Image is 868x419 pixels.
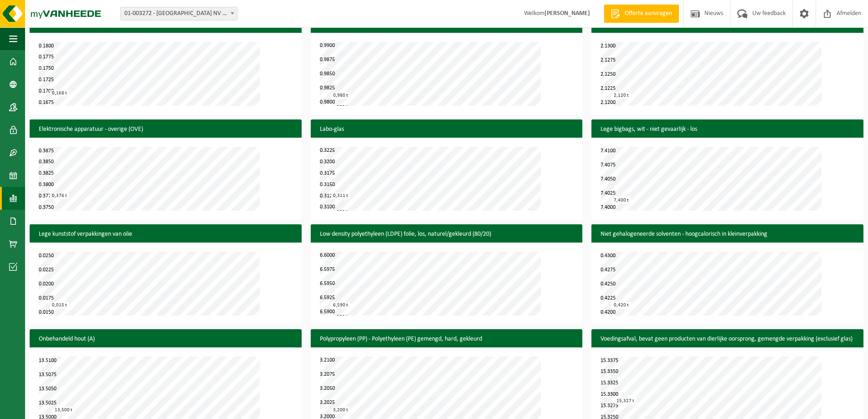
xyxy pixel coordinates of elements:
[611,197,631,204] div: 7,400 t
[30,224,302,244] h3: Lege kunststof verpakkingen van olie
[30,329,302,349] h3: Onbehandeld hout (A)
[30,119,302,140] h3: Elektronische apparatuur - overige (OVE)
[50,192,69,199] div: 0,376 t
[331,192,350,199] div: 0,311 t
[544,10,590,17] strong: [PERSON_NAME]
[614,398,637,404] div: 15,327 t
[311,119,583,140] h3: Labo-glas
[591,119,863,140] h3: Lege bigbags, wit - niet gevaarlijk - los
[611,92,631,99] div: 2,120 t
[591,224,863,244] h3: Niet gehalogeneerde solventen - hoogcalorisch in kleinverpakking
[121,7,237,20] span: 01-003272 - BELGOSUC NV - BEERNEM
[50,90,69,97] div: 0,168 t
[120,7,237,21] span: 01-003272 - BELGOSUC NV - BEERNEM
[311,329,583,349] h3: Polypropyleen (PP) - Polyethyleen (PE) gemengd, hard, gekleurd
[611,302,631,309] div: 0,420 t
[331,302,350,309] div: 6,590 t
[591,329,863,349] h3: Voedingsafval, bevat geen producten van dierlijke oorsprong, gemengde verpakking (exclusief glas)
[50,302,69,309] div: 0,015 t
[331,92,350,99] div: 0,980 t
[52,407,75,414] div: 13,500 t
[622,9,674,18] span: Offerte aanvragen
[604,5,679,23] a: Offerte aanvragen
[311,224,583,244] h3: Low density polyethyleen (LDPE) folie, los, naturel/gekleurd (80/20)
[331,407,350,414] div: 3,200 t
